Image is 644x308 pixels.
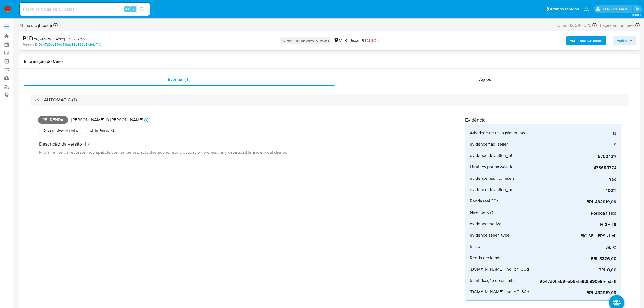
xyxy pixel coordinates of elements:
span: Admin. Regras V2 [88,128,115,133]
h4: Descrição da versão (11) [39,141,287,147]
p: [PERSON_NAME] 10 [PERSON_NAME] [71,117,143,123]
button: AML Data Collector [566,36,606,45]
p: jhonata.costa@mercadolivre.com [602,6,632,12]
div: MLB [333,38,347,44]
span: Atribuiu o [19,22,52,28]
h1: Informação do Caso [24,59,635,64]
span: Eventos ( 1 ) [168,76,190,83]
b: AML Data Collector [570,36,603,45]
span: Alt [125,6,129,12]
button: search-icon [136,5,147,13]
span: Risco PLD: [349,38,379,44]
input: Pesquise usuários ou casos... [20,6,150,13]
span: Pf_renda [38,116,68,124]
span: Origem: rules-monitoring [43,128,79,133]
div: Criou: 12/09/2025 [557,22,597,29]
b: jhcosta [37,22,52,28]
a: Notificações [584,7,589,11]
span: HIGH [369,37,379,44]
button: Ações [613,36,636,45]
span: - [598,22,599,29]
h3: AUTOMATIC (1) [44,97,77,103]
span: Expira em um mês [600,22,635,28]
span: s [132,6,134,12]
b: PLD [23,34,34,42]
span: Atalhos rápidos [550,6,579,12]
a: 9647d0ba59ea56afa83b890e8febdaff [39,42,101,47]
span: # ay7epZfWYl4pkqjDRQw8xtph [34,36,85,42]
span: Movimientos de recursos incompatible con los bienes, actividad económica u ocupación profesional ... [39,149,287,155]
span: Ações [617,36,627,45]
div: AUTOMATIC (1) [30,94,629,106]
span: Ações [479,76,491,83]
a: Sair [634,6,640,12]
b: Person ID [23,42,38,47]
p: OPEN - IN REVIEW STAGE I [280,37,331,44]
